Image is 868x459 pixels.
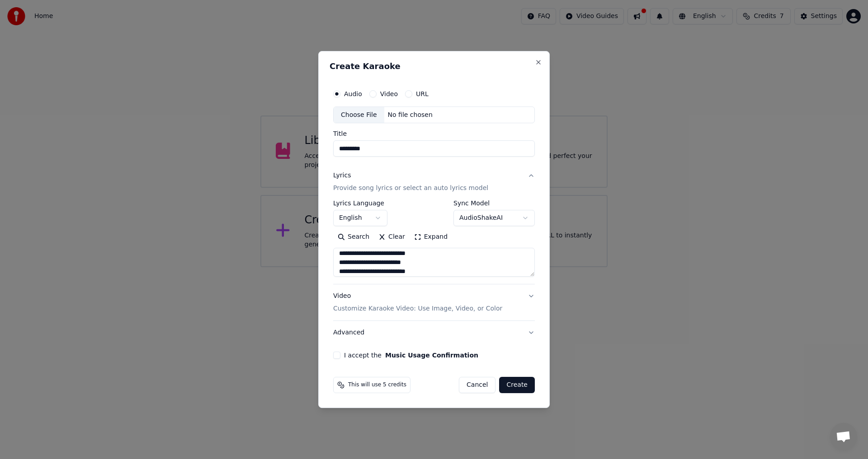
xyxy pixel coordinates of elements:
[499,377,535,393] button: Create
[333,131,535,137] label: Title
[416,91,429,97] label: URL
[333,321,535,344] button: Advanced
[333,200,535,284] div: LyricsProvide song lyrics or select an auto lyrics model
[333,200,387,207] label: Lyrics Language
[380,91,398,97] label: Video
[374,230,410,245] button: Clear
[410,230,452,245] button: Expand
[333,230,374,245] button: Search
[333,292,502,314] div: Video
[344,91,362,97] label: Audio
[333,164,535,200] button: LyricsProvide song lyrics or select an auto lyrics model
[348,381,406,389] span: This will use 5 credits
[344,352,478,358] label: I accept the
[385,352,478,358] button: I accept the
[384,111,436,120] div: No file chosen
[333,172,351,181] div: Lyrics
[334,107,384,123] div: Choose File
[453,200,535,207] label: Sync Model
[330,62,538,70] h2: Create Karaoke
[333,184,488,193] p: Provide song lyrics or select an auto lyrics model
[333,285,535,321] button: VideoCustomize Karaoke Video: Use Image, Video, or Color
[459,377,495,393] button: Cancel
[333,304,502,313] p: Customize Karaoke Video: Use Image, Video, or Color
